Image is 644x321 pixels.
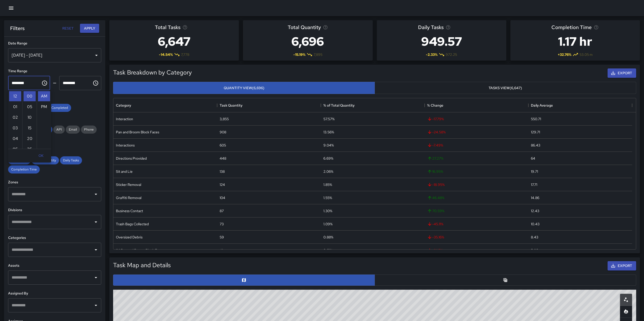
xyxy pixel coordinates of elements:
[24,112,36,122] li: 10 minutes
[220,248,223,253] div: 41
[66,127,80,132] span: Email
[623,297,629,303] svg: Scatterplot
[92,218,99,226] button: Open
[8,165,40,174] div: Completion Time
[427,195,444,200] span: 46.48 %
[323,248,332,253] div: 0.61%
[323,182,332,187] div: 1.85%
[116,235,142,240] div: Oversized Debris
[38,91,50,101] li: AM
[323,208,332,213] div: 1.30%
[220,130,226,135] div: 908
[8,96,101,102] h6: Task Status
[551,23,592,31] span: Completion Time
[528,98,632,112] div: Daily Average
[220,143,226,148] div: 605
[116,182,141,187] div: Sticker Removal
[293,52,305,57] span: -15.19 %
[116,116,133,121] div: Interaction
[116,221,149,227] div: Trash Bags Collected
[60,24,76,33] button: Reset
[53,126,65,134] div: API
[220,221,224,227] div: 73
[9,102,21,112] li: 1 hours
[220,169,225,174] div: 138
[427,169,443,174] span: 16.95 %
[9,134,21,144] li: 4 hours
[427,98,443,112] div: % Change
[288,31,328,52] h3: 6,696
[8,180,101,185] h6: Zones
[48,104,71,112] div: Completed
[323,169,333,174] div: 2.06%
[37,90,51,149] ul: Select meridiem
[220,116,229,121] div: 3,855
[531,143,540,148] div: 86.43
[182,25,188,30] svg: Total number of tasks in the selected period, compared to the previous period.
[116,195,141,200] div: Graffiti Removal
[24,91,36,101] li: 0 minutes
[323,130,334,135] div: 13.56%
[92,274,99,281] button: Open
[116,98,131,112] div: Category
[155,31,194,52] h3: 6,647
[427,182,445,187] span: -18.95 %
[81,127,97,132] span: Phone
[8,118,101,124] h6: Task Source
[531,208,539,213] div: 12.43
[155,23,180,31] span: Total Tasks
[427,143,443,148] span: -7.49 %
[8,263,101,268] h6: Assets
[60,158,82,162] span: Daily Tasks
[323,116,335,121] div: 57.57%
[220,156,226,161] div: 448
[426,52,438,57] span: -2.33 %
[116,143,135,148] div: Interactions
[8,235,101,241] h6: Categories
[8,207,101,213] h6: Divisions
[9,144,21,154] li: 5 hours
[608,261,636,270] button: Export
[418,23,444,31] span: Daily Tasks
[53,127,65,132] span: API
[427,156,443,161] span: 27.27 %
[113,275,375,286] button: Map
[623,309,629,315] svg: Heatmap
[92,191,99,198] button: Open
[116,156,147,161] div: Directions Provided
[594,25,599,30] svg: Average time taken to complete tasks in the selected period, compared to the previous period.
[531,221,539,227] div: 10.43
[220,195,225,200] div: 104
[427,248,443,253] span: -21.15 %
[427,116,444,121] span: -17.79 %
[113,98,217,112] div: Category
[323,143,334,148] div: 9.04%
[241,278,246,283] svg: Map
[113,68,192,77] h5: Task Breakdown by Category
[620,294,632,306] button: Scatterplot
[116,169,133,174] div: Sit and Lie
[9,112,21,122] li: 2 hours
[375,275,636,286] button: Table
[531,235,538,240] div: 8.43
[113,261,171,269] h5: Task Map and Details
[288,23,321,31] span: Total Quantity
[375,82,636,94] button: Tasks View(6,647)
[446,25,451,30] svg: Average number of tasks per day in the selected period, compared to the previous period.
[425,98,528,112] div: % Change
[323,195,332,200] div: 1.55%
[24,102,36,112] li: 5 minutes
[116,130,159,135] div: Pan and Broom Block Faces
[8,149,101,154] h6: Metrics
[8,68,101,74] h6: Time Range
[10,24,25,32] h6: Filters
[323,25,328,30] svg: Total task quantity in the selected period, compared to the previous period.
[181,52,189,57] span: 7,778
[22,90,37,149] ul: Select minutes
[531,182,537,187] div: 17.71
[38,102,50,112] li: PM
[427,221,443,227] span: -45.11 %
[558,52,571,57] span: + 32.76 %
[220,208,224,213] div: 87
[116,208,143,213] div: Business Contact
